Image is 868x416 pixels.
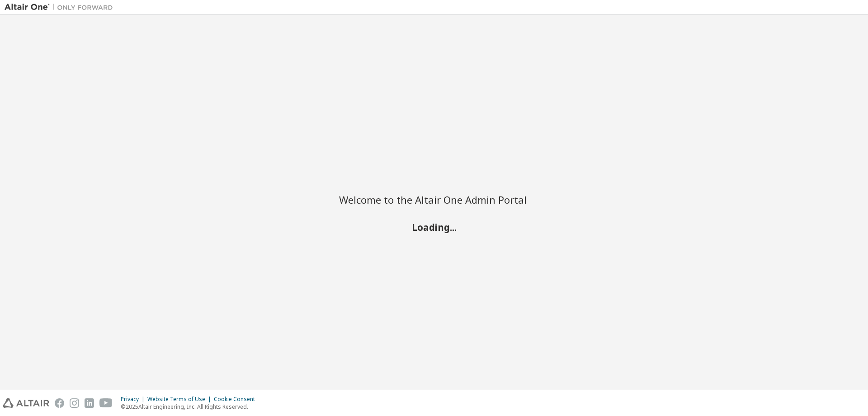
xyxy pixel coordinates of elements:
[55,398,64,408] img: facebook.svg
[214,396,260,403] div: Cookie Consent
[85,398,94,408] img: linkedin.svg
[121,403,260,411] p: © 2025 Altair Engineering, Inc. All Rights Reserved.
[3,398,49,408] img: altair_logo.svg
[99,398,113,408] img: youtube.svg
[70,398,79,408] img: instagram.svg
[121,396,147,403] div: Privacy
[5,3,118,12] img: Altair One
[147,396,214,403] div: Website Terms of Use
[339,221,529,233] h2: Loading...
[339,193,529,206] h2: Welcome to the Altair One Admin Portal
